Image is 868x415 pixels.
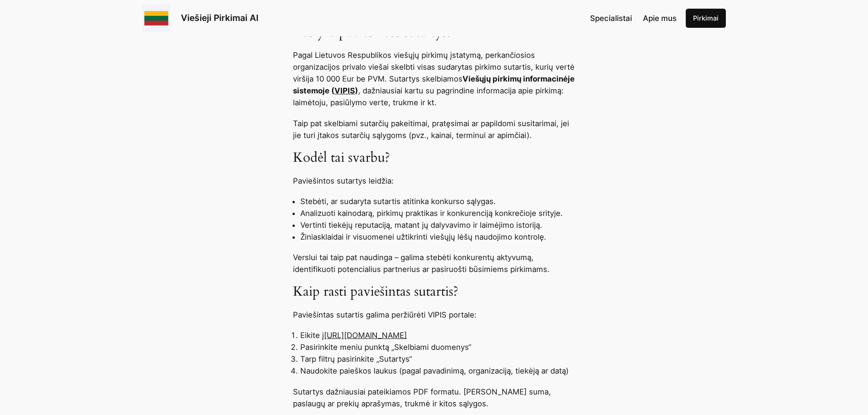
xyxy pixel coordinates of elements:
a: Viešieji Pirkimai AI [181,12,258,23]
span: Apie mus [643,14,677,23]
li: Analizuoti kainodarą, pirkimų praktikas ir konkurenciją konkrečioje srityje. [300,207,575,219]
p: Pagal Lietuvos Respublikos viešųjų pirkimų įstatymą, perkančiosios organizacijos privalo viešai s... [293,49,575,108]
p: Paviešintas sutartis galima peržiūrėti VIPIS portale: [293,309,575,321]
a: Specialistai [590,12,632,24]
li: Stebėti, ar sudaryta sutartis atitinka konkurso sąlygas. [300,195,575,207]
li: Eikite į [300,329,575,341]
span: Specialistai [590,14,632,23]
a: [URL][DOMAIN_NAME] [324,331,407,340]
h3: Kodėl tai svarbu? [293,150,575,166]
li: Žiniasklaidai ir visuomenei užtikrinti viešųjų lėšų naudojimo kontrolę. [300,231,575,243]
h3: Kas yra paviešintos sutartys? [293,25,575,41]
p: Sutartys dažniausiai pateikiamos PDF formatu. [PERSON_NAME] suma, paslaugų ar prekių aprašymas, t... [293,386,575,410]
p: Verslui tai taip pat naudinga – galima stebėti konkurentų aktyvumą, identifikuoti potencialius pa... [293,251,575,275]
li: Pasirinkite meniu punktą „Skelbiami duomenys“ [300,341,575,353]
a: Apie mus [643,12,677,24]
li: Naudokite paieškos laukus (pagal pavadinimą, organizaciją, tiekėją ar datą) [300,365,575,377]
p: Taip pat skelbiami sutarčių pakeitimai, pratęsimai ar papildomi susitarimai, jei jie turi įtakos ... [293,118,575,141]
img: Viešieji pirkimai logo [143,5,170,32]
a: VIPIS [334,86,355,95]
li: Vertinti tiekėjų reputaciją, matant jų dalyvavimo ir laimėjimo istoriją. [300,219,575,231]
nav: Navigation [590,12,677,24]
p: Paviešintos sutartys leidžia: [293,175,575,187]
a: Pirkimai [686,9,726,28]
h3: Kaip rasti paviešintas sutartis? [293,284,575,300]
li: Tarp filtrų pasirinkite „Sutartys“ [300,353,575,365]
